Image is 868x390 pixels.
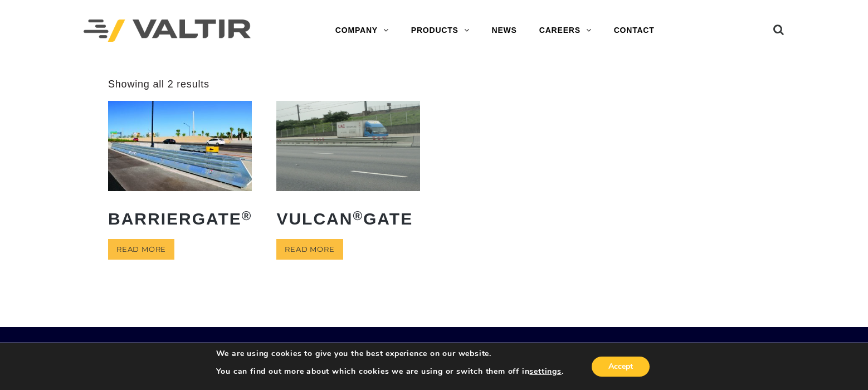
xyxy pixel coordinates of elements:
[108,78,209,91] p: Showing all 2 results
[529,367,561,377] button: settings
[108,239,174,260] a: Read more about “BarrierGate®”
[242,209,252,223] sup: ®
[216,367,564,377] p: You can find out more about which cookies we are using or switch them off in .
[84,19,251,42] img: Valtir
[400,19,481,42] a: PRODUCTS
[108,101,252,236] a: BarrierGate®
[276,101,420,236] a: Vulcan®Gate
[603,19,666,42] a: CONTACT
[108,201,252,236] h2: BarrierGate
[276,201,420,236] h2: Vulcan Gate
[276,239,343,260] a: Read more about “Vulcan® Gate”
[528,19,603,42] a: CAREERS
[324,19,400,42] a: COMPANY
[481,19,528,42] a: NEWS
[592,357,650,377] button: Accept
[216,349,564,359] p: We are using cookies to give you the best experience on our website.
[353,209,363,223] sup: ®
